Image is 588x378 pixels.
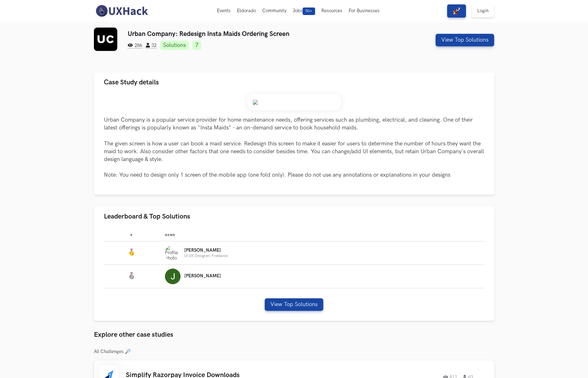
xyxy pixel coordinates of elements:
span: 286 [128,43,142,48]
img: Profile photo [165,245,181,261]
img: Profile photo [165,269,181,284]
h3: Urban Company: Redesign Insta Maids Ordering Screen [128,30,393,38]
p: [PERSON_NAME] [184,248,228,253]
button: Case Study details [94,73,494,92]
img: Silver Medal [128,272,135,280]
span: Name [165,233,175,237]
p: UI UX Designer, Freelance [184,254,228,258]
img: UXHack-logo.png [94,4,150,18]
img: Urban Company logo [94,28,117,51]
h3: Explore other case studies [94,331,494,339]
span: 32 [146,43,156,48]
p: Urban Company is a popular service provider for home maintenance needs, offering services such as... [104,116,484,179]
p: [PERSON_NAME] [184,274,221,279]
span: 50+ [303,8,315,15]
table: Leaderboard [104,228,484,288]
a: Solutions [160,41,189,50]
a: 7 [192,41,201,50]
button: Leaderboard & Top Solutions [94,207,494,226]
img: Gold Medal [128,249,135,256]
span: Case Study details [104,78,159,87]
span: Leaderboard & Top Solutions [104,212,190,221]
div: Leaderboard & Top Solutions [94,226,494,321]
button: View Top Solutions [436,34,494,46]
div: Case Study details [94,92,494,195]
img: rocket [453,7,460,15]
h3: All Challenges 🔎 [94,349,494,355]
span: # [130,233,133,237]
img: Weekend_Hackathon_83_banner.png [247,94,341,110]
a: Login [472,4,494,18]
button: View Top Solutions [265,298,323,311]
